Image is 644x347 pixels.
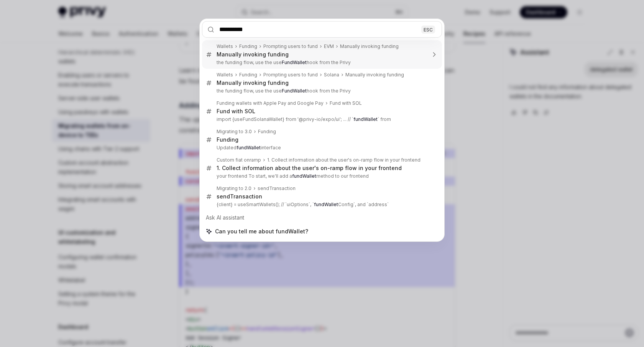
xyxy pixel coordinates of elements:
b: fundWallet [292,173,316,179]
span: Can you tell me about fundWallet? [215,228,308,235]
p: {client} = useSmartWallets(); // `uiOptions`, ` Config`, and `address` [217,202,426,208]
div: Prompting users to fund [263,43,318,50]
div: Manually invoking funding [217,51,289,58]
div: Manually invoking funding [345,72,404,78]
b: fundWallet [353,116,378,122]
p: import {useFundSolanaWallet} from '@privy-io/expo/ui'; ... // ` ` from [217,116,426,122]
div: Funding [239,72,257,78]
div: 1. Collect information about the user's on-ramp flow in your frontend [217,165,402,172]
div: sendTransaction [258,185,296,192]
div: Ask AI assistant [202,211,442,225]
div: Solana [324,72,339,78]
b: fundWallet [314,202,338,207]
b: fundWallet [237,145,261,150]
div: Manually invoking funding [340,43,399,50]
div: Wallets [217,43,233,50]
div: Custom fiat onramp [217,157,261,163]
b: FundWallet [282,59,307,65]
div: Fund with SOL [217,108,255,115]
div: EVM [324,43,334,50]
div: Wallets [217,72,233,78]
p: your frontend To start, we'll add a method to our frontend [217,173,426,179]
div: ESC [421,25,435,33]
div: Migrating to 2.0 [217,185,251,192]
div: Funding [258,129,276,135]
b: FundWallet [282,88,307,94]
p: the funding flow, use the use hook from the Privy [217,88,426,94]
div: Manually invoking funding [217,79,289,86]
div: Funding [217,136,238,143]
div: Migrating to 3.0 [217,129,252,135]
div: Prompting users to fund [263,72,318,78]
div: Funding wallets with Apple Pay and Google Pay [217,100,324,106]
p: the funding flow, use the use hook from the Privy [217,59,426,66]
p: Updated interface [217,145,426,151]
div: Fund with SOL [330,100,362,106]
div: sendTransaction [217,193,262,200]
div: 1. Collect information about the user's on-ramp flow in your frontend [267,157,421,163]
div: Funding [239,43,257,50]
